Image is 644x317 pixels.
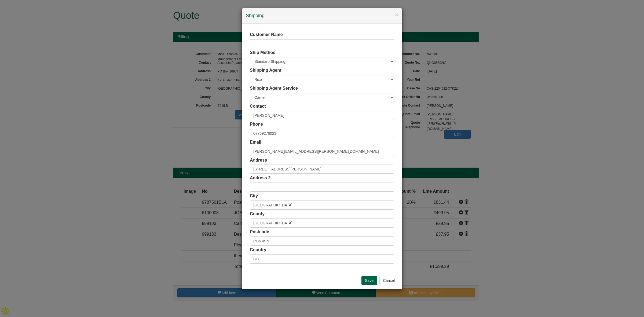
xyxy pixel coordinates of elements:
button: × [395,12,398,17]
label: Email [250,139,261,145]
label: Contact [250,103,266,110]
label: Phone [250,121,263,127]
label: Shipping Agent [250,67,281,74]
label: Postcode [250,229,269,235]
label: Address [250,157,267,163]
label: County [250,211,265,217]
label: Ship Method [250,50,276,56]
label: Customer Name [250,32,283,38]
input: Save [361,276,377,285]
label: Address 2 [250,175,270,181]
h4: Shipping [246,12,398,19]
label: Shipping Agent Service [250,85,298,92]
label: Country [250,247,266,253]
label: City [250,193,258,199]
button: Cancel [379,276,398,285]
input: Mobile Preferred [250,129,394,138]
